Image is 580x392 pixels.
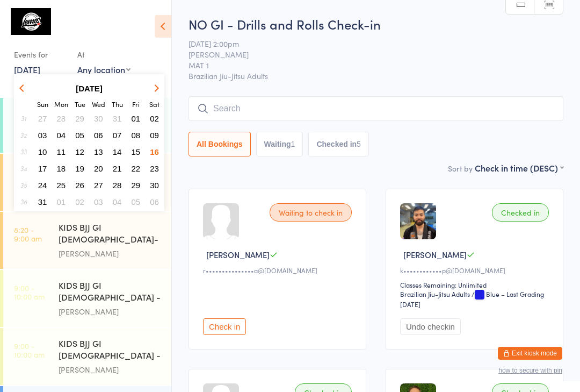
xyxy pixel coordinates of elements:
[38,164,47,173] span: 17
[77,46,130,63] div: At
[109,161,126,176] button: 21
[189,15,563,33] h2: NO GI - Drills and Rolls Check-in
[189,96,563,121] input: Search
[71,178,88,193] button: 26
[146,178,163,193] button: 30
[59,305,162,318] div: [PERSON_NAME]
[90,161,107,176] button: 20
[14,283,45,301] time: 9:00 - 10:00 am
[94,164,103,173] span: 20
[75,131,84,140] span: 05
[128,161,144,176] button: 22
[256,132,303,156] button: Waiting1
[57,114,66,123] span: 28
[94,114,103,123] span: 30
[150,197,159,206] span: 06
[132,181,141,190] span: 29
[75,99,85,109] small: Tuesday
[34,145,51,159] button: 10
[132,114,141,123] span: 01
[112,99,123,109] small: Thursday
[71,145,88,159] button: 12
[71,111,88,126] button: 29
[400,318,461,335] button: Undo checkin
[189,60,547,70] span: MAT 1
[146,145,163,159] button: 16
[38,147,47,156] span: 10
[203,266,355,275] div: r•••••••••••••••a@[DOMAIN_NAME]
[94,181,103,190] span: 27
[57,181,66,190] span: 25
[475,162,563,174] div: Check in time (DESC)
[3,328,171,385] a: 9:00 -10:00 amKIDS BJJ GI [DEMOGRAPHIC_DATA] - Level 2[PERSON_NAME]
[20,181,27,189] em: 35
[113,147,122,156] span: 14
[71,195,88,209] button: 02
[132,197,141,206] span: 05
[270,203,352,222] div: Waiting to check in
[109,178,126,193] button: 28
[132,131,141,140] span: 08
[400,203,436,239] img: image1689671265.png
[113,164,122,173] span: 21
[189,70,563,81] span: Brazilian Jiu-Jitsu Adults
[53,145,70,159] button: 11
[150,164,159,173] span: 23
[109,128,126,142] button: 07
[206,249,270,260] span: [PERSON_NAME]
[20,164,27,173] em: 34
[57,164,66,173] span: 18
[3,98,171,153] a: 6:00 -7:00 amNO GI - INTERMEDIATE[PERSON_NAME] and [PERSON_NAME]
[21,114,26,123] em: 31
[128,145,144,159] button: 15
[77,63,130,75] div: Any location
[146,128,163,142] button: 09
[448,163,473,174] label: Sort by
[109,111,126,126] button: 31
[20,147,27,156] em: 33
[113,114,122,123] span: 31
[14,225,42,243] time: 8:20 - 9:00 am
[59,221,162,247] div: KIDS BJJ GI [DEMOGRAPHIC_DATA]- Level 2
[71,161,88,176] button: 19
[150,181,159,190] span: 30
[20,131,27,139] em: 32
[75,114,84,123] span: 29
[189,132,251,156] button: All Bookings
[34,178,51,193] button: 24
[128,178,144,193] button: 29
[150,114,159,123] span: 02
[14,46,67,63] div: Events for
[59,279,162,305] div: KIDS BJJ GI [DEMOGRAPHIC_DATA] - Level 1
[109,145,126,159] button: 14
[20,197,27,206] em: 36
[308,132,369,156] button: Checked in5
[59,247,162,260] div: [PERSON_NAME]
[90,128,107,142] button: 06
[291,140,295,148] div: 1
[150,131,159,140] span: 09
[146,195,163,209] button: 06
[59,337,162,364] div: KIDS BJJ GI [DEMOGRAPHIC_DATA] - Level 2
[113,197,122,206] span: 04
[90,178,107,193] button: 27
[92,99,105,109] small: Wednesday
[90,145,107,159] button: 13
[146,161,163,176] button: 23
[132,164,141,173] span: 22
[3,270,171,327] a: 9:00 -10:00 amKIDS BJJ GI [DEMOGRAPHIC_DATA] - Level 1[PERSON_NAME]
[189,38,547,49] span: [DATE] 2:00pm
[38,114,47,123] span: 27
[498,367,562,374] button: how to secure with pin
[189,49,547,60] span: [PERSON_NAME]
[75,147,84,156] span: 12
[400,289,470,298] div: Brazilian Jiu-Jitsu Adults
[128,195,144,209] button: 05
[146,111,163,126] button: 02
[90,111,107,126] button: 30
[71,128,88,142] button: 05
[53,178,70,193] button: 25
[400,266,552,275] div: k••••••••••••p@[DOMAIN_NAME]
[113,131,122,140] span: 07
[75,197,84,206] span: 02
